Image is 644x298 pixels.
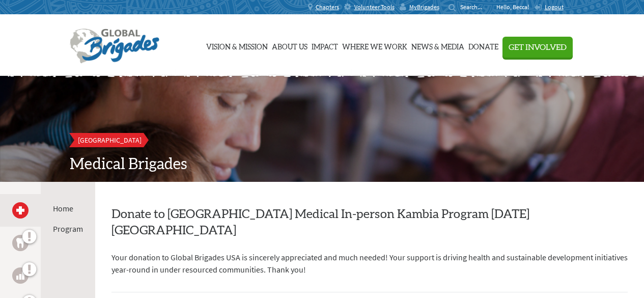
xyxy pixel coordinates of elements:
span: Chapters [316,3,339,11]
img: Business [16,272,24,280]
li: Program [53,223,83,235]
a: Where We Work [342,20,407,71]
img: Global Brigades Logo [70,29,159,64]
img: Dental [16,238,24,248]
span: [GEOGRAPHIC_DATA] [78,136,142,145]
a: Dental [12,235,29,251]
span: MyBrigades [409,3,439,11]
a: Business [12,267,29,284]
a: Home [53,203,73,213]
a: [GEOGRAPHIC_DATA] [70,133,150,147]
p: Your donation to Global Brigades USA is sincerely appreciated and much needed! Your support is dr... [111,251,628,276]
a: Impact [312,20,338,71]
a: Logout [534,3,564,11]
a: Vision & Mission [206,20,268,71]
li: Home [53,202,83,214]
input: Search... [460,3,489,11]
h2: Medical Brigades [70,155,575,174]
a: About Us [272,20,307,71]
p: Hello, Becca! [496,3,534,11]
a: News & Media [411,20,464,71]
a: Program [53,224,83,234]
span: Logout [545,3,564,11]
span: Get Involved [509,43,567,51]
button: Get Involved [502,37,573,58]
a: Medical [12,202,29,219]
a: Donate [468,20,498,71]
h2: Donate to [GEOGRAPHIC_DATA] Medical In-person Kambia Program [DATE] [GEOGRAPHIC_DATA] [111,206,628,239]
img: Medical [16,206,24,214]
span: Volunteer Tools [354,3,395,11]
